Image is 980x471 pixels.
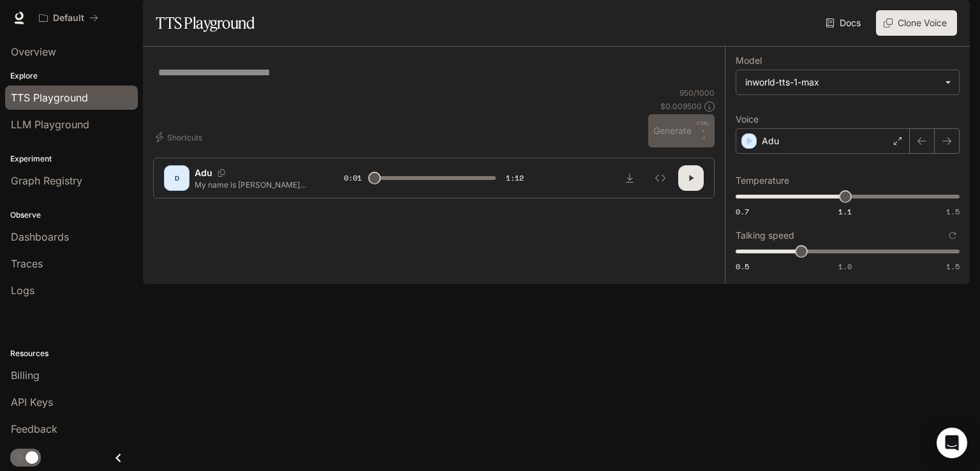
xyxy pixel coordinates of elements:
[660,101,702,112] p: $ 0.009500
[156,10,255,36] h1: TTS Playground
[736,231,794,240] p: Talking speed
[736,56,762,65] p: Model
[838,206,852,217] span: 1.1
[736,206,749,217] span: 0.7
[762,135,779,147] p: Adu
[648,165,673,191] button: Inspect
[736,261,749,272] span: 0.5
[506,172,524,184] span: 1:12
[946,228,960,243] button: Reset to default
[53,13,84,24] p: Default
[838,261,852,272] span: 1.0
[33,5,104,31] button: All workspaces
[195,179,313,190] p: My name is [PERSON_NAME] and I never thought my own blood could betray me like this. The son I ra...
[344,172,362,184] span: 0:01
[946,261,960,272] span: 1.5
[946,206,960,217] span: 1.5
[937,428,967,458] div: Open Intercom Messenger
[153,127,207,147] button: Shortcuts
[736,115,759,124] p: Voice
[876,10,957,36] button: Clone Voice
[617,165,642,191] button: Download audio
[736,176,789,185] p: Temperature
[823,10,866,36] a: Docs
[679,87,715,98] p: 950 / 1000
[167,168,187,188] div: D
[736,70,959,94] div: inworld-tts-1-max
[745,76,939,89] div: inworld-tts-1-max
[212,169,230,177] button: Copy Voice ID
[195,167,212,179] p: Adu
